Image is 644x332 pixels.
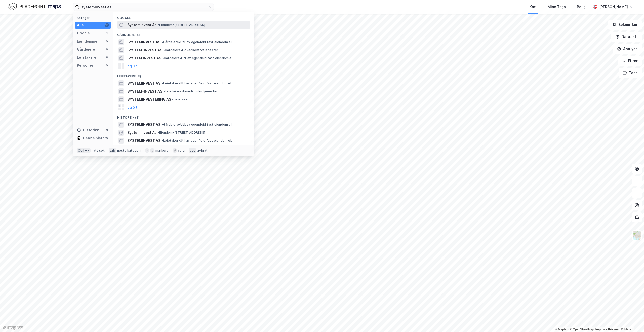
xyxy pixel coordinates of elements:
span: SYSTEMINVEST AS [127,39,160,45]
span: Eiendom • [STREET_ADDRESS] [158,23,205,27]
div: velg [178,149,185,153]
span: Gårdeiere • Utl. av egen/leid fast eiendom el. [162,56,233,60]
div: Leietakere (8) [113,70,254,79]
div: Gårdeiere [77,46,95,52]
div: Mine Tags [548,4,566,10]
span: • [158,23,159,27]
div: Alle [77,22,84,28]
img: logo.f888ab2527a4732fd821a326f86c7f29.svg [8,2,61,11]
button: Tags [619,68,642,78]
div: Delete history [83,135,108,141]
button: og 5 til [127,104,139,110]
div: 0 [105,39,109,43]
div: Bolig [577,4,586,10]
div: Historikk (3) [113,112,254,121]
div: Google (1) [113,12,254,21]
span: • [162,123,163,126]
div: Historikk [77,127,99,133]
div: esc [189,148,196,153]
div: nytt søk [92,149,105,153]
div: Eiendommer [77,38,99,44]
span: SYSTEMINVEST AS [127,122,160,128]
span: SYSTEMINVEST AS [127,80,160,86]
div: Kategori [77,16,111,20]
span: • [162,40,163,44]
div: 3 [105,128,109,132]
span: SYSTEM INVEST AS [127,55,161,61]
span: • [162,56,164,60]
button: Filter [618,56,642,66]
div: Personer [77,62,93,68]
div: 0 [105,63,109,67]
span: Gårdeiere • Hovedkontortjenester [163,48,218,52]
div: 6 [105,47,109,51]
span: SYSTEMINVEST AS [127,138,160,144]
a: Improve this map [595,328,620,331]
span: SYSTEM-INVEST AS [127,47,162,53]
span: • [163,89,165,93]
a: OpenStreetMap [570,328,594,331]
div: 8 [105,55,109,59]
span: Leietaker [172,97,189,101]
div: Kart [530,4,537,10]
div: tab [109,148,116,153]
span: Gårdeiere • Utl. av egen/leid fast eiendom el. [162,40,232,44]
a: Mapbox [555,328,569,331]
div: 1 [105,31,109,35]
div: [PERSON_NAME] [599,4,628,10]
div: neste kategori [117,149,141,153]
div: avbryt [197,149,208,153]
button: Bokmerker [608,20,642,30]
span: Leietaker • Hovedkontortjenester [163,89,218,93]
div: Leietakere [77,54,96,60]
a: Mapbox homepage [2,325,24,330]
span: Systeminvest As [127,22,157,28]
div: markere [155,149,169,153]
span: • [172,97,174,101]
span: Leietaker • Utl. av egen/leid fast eiendom el. [162,139,232,143]
button: og 3 til [127,63,140,69]
span: Systeminvest As [127,130,157,136]
span: • [162,81,163,85]
span: • [162,139,163,142]
div: Gårdeiere (6) [113,29,254,38]
span: Leietaker • Utl. av egen/leid fast eiendom el. [162,81,232,85]
span: • [158,131,159,134]
span: Eiendom • [STREET_ADDRESS] [158,131,205,135]
span: SYSTEMINVESTERING AS [127,96,171,102]
img: Z [632,231,642,240]
input: Søk på adresse, matrikkel, gårdeiere, leietakere eller personer [79,3,208,11]
button: Datasett [611,32,642,42]
button: Analyse [613,44,642,54]
span: • [163,48,165,52]
iframe: Chat Widget [619,308,644,332]
span: SYSTEM-INVEST AS [127,88,162,94]
div: Ctrl + k [77,148,91,153]
div: 18 [105,23,109,27]
div: Kontrollprogram for chat [619,308,644,332]
div: Google [77,30,90,36]
span: Gårdeiere • Utl. av egen/leid fast eiendom el. [162,123,232,127]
